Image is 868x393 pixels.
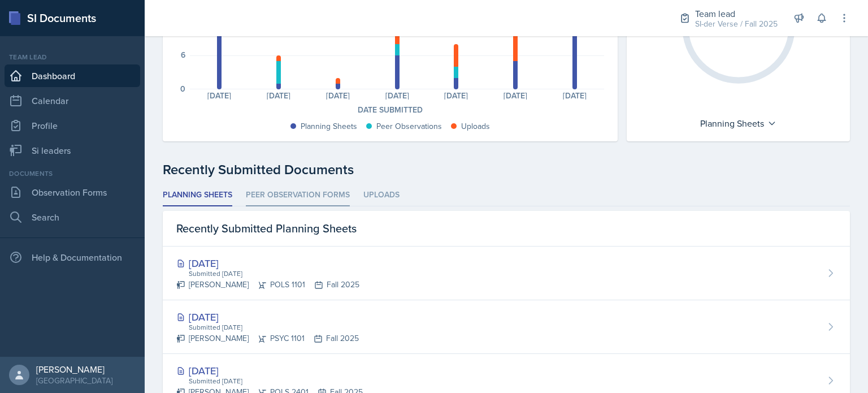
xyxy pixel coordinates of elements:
[176,104,604,116] div: Date Submitted
[695,7,778,20] div: Team lead
[5,181,140,204] a: Observation Forms
[376,120,442,132] div: Peer Observations
[5,114,140,137] a: Profile
[36,364,112,375] div: [PERSON_NAME]
[461,120,490,132] div: Uploads
[723,11,754,41] text: 11%
[163,247,850,300] a: [DATE] Submitted [DATE] [PERSON_NAME]POLS 1101Fall 2025
[5,52,140,62] div: Team lead
[5,206,140,228] a: Search
[5,64,140,87] a: Dashboard
[545,92,605,100] div: [DATE]
[486,92,545,100] div: [DATE]
[190,92,249,100] div: [DATE]
[163,300,850,354] a: [DATE] Submitted [DATE] [PERSON_NAME]PSYC 1101Fall 2025
[695,114,782,132] div: Planning Sheets
[188,322,359,332] div: Submitted [DATE]
[695,18,778,30] div: SI-der Verse / Fall 2025
[163,159,850,180] div: Recently Submitted Documents
[163,211,850,247] div: Recently Submitted Planning Sheets
[309,92,368,100] div: [DATE]
[249,92,309,100] div: [DATE]
[301,120,357,132] div: Planning Sheets
[188,376,363,386] div: Submitted [DATE]
[5,139,140,162] a: Si leaders
[176,363,363,378] div: [DATE]
[246,184,350,206] li: Peer Observation Forms
[367,92,427,100] div: [DATE]
[427,92,486,100] div: [DATE]
[188,269,359,279] div: Submitted [DATE]
[176,332,359,344] div: [PERSON_NAME] PSYC 1101 Fall 2025
[36,375,112,386] div: [GEOGRAPHIC_DATA]
[176,309,359,325] div: [DATE]
[363,184,400,206] li: Uploads
[163,184,232,206] li: Planning Sheets
[176,279,359,291] div: [PERSON_NAME] POLS 1101 Fall 2025
[181,51,185,59] div: 6
[180,85,185,93] div: 0
[5,246,140,269] div: Help & Documentation
[176,256,359,271] div: [DATE]
[5,169,140,179] div: Documents
[5,89,140,112] a: Calendar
